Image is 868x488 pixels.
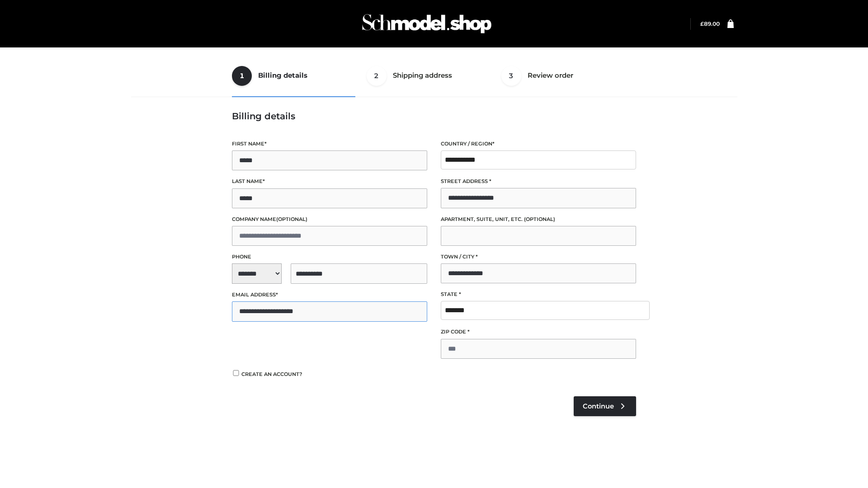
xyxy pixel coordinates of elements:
label: Company name [232,215,427,224]
label: ZIP Code [441,328,636,336]
span: (optional) [524,216,555,222]
input: Create an account? [232,370,240,376]
span: Continue [583,402,614,410]
label: Country / Region [441,140,636,148]
label: First name [232,140,427,148]
bdi: 89.00 [700,20,720,27]
label: Email address [232,291,427,299]
a: Continue [574,396,636,416]
span: £ [700,20,704,27]
label: Apartment, suite, unit, etc. [441,215,636,224]
span: Create an account? [241,371,302,377]
a: £89.00 [700,20,720,27]
span: (optional) [276,216,307,222]
img: Schmodel Admin 964 [359,6,495,42]
label: Town / City [441,253,636,261]
label: Phone [232,253,427,261]
label: Last name [232,177,427,186]
h3: Billing details [232,111,636,122]
label: State [441,290,636,299]
label: Street address [441,177,636,186]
